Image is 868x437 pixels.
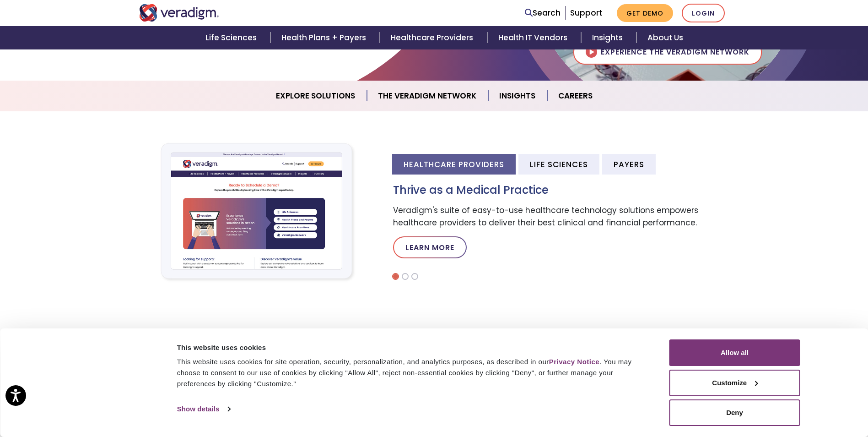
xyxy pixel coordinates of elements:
a: Login [682,4,725,22]
img: Veradigm logo [139,4,219,22]
div: This website uses cookies [177,342,649,353]
button: Deny [669,399,800,426]
li: Healthcare Providers [392,154,516,175]
a: Careers [547,84,604,108]
a: Health Plans + Payers [270,26,380,49]
a: About Us [636,26,694,49]
a: Insights [581,26,636,49]
a: Health IT Vendors [487,26,581,49]
a: Get Demo [617,4,673,22]
a: Show details [177,402,230,416]
div: This website uses cookies for site operation, security, personalization, and analytics purposes, ... [177,356,649,389]
a: Support [570,7,602,18]
a: Explore Solutions [265,84,367,108]
button: Allow all [669,339,800,366]
li: Life Sciences [518,154,599,175]
a: Search [525,7,561,19]
iframe: Drift Chat Widget [692,371,857,426]
a: The Veradigm Network [367,84,488,108]
button: Customize [669,370,800,396]
a: Learn More [393,236,467,258]
p: Veradigm's suite of easy-to-use healthcare technology solutions empowers healthcare providers to ... [393,204,729,229]
a: Healthcare Providers [380,26,487,49]
a: Life Sciences [194,26,270,49]
h3: Thrive as a Medical Practice [393,184,729,197]
li: Payers [602,154,656,175]
a: Privacy Notice [549,358,599,366]
a: Insights [488,84,547,108]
